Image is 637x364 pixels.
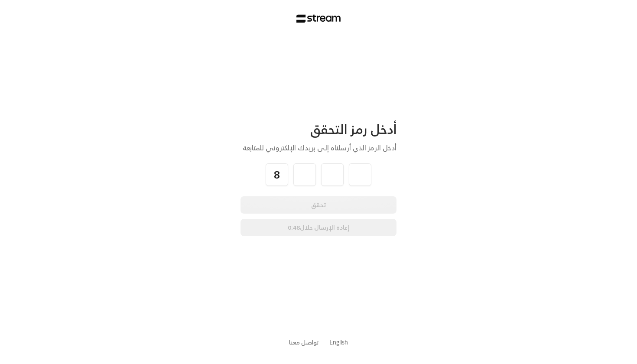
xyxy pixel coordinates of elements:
a: English [329,334,348,350]
img: Stream Logo [296,14,341,23]
div: أدخل رمز التحقق [240,121,396,137]
a: تواصل معنا [289,337,319,348]
button: تواصل معنا [289,338,319,347]
div: أدخل الرمز الذي أرسلناه إلى بريدك الإلكتروني للمتابعة [240,143,396,153]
